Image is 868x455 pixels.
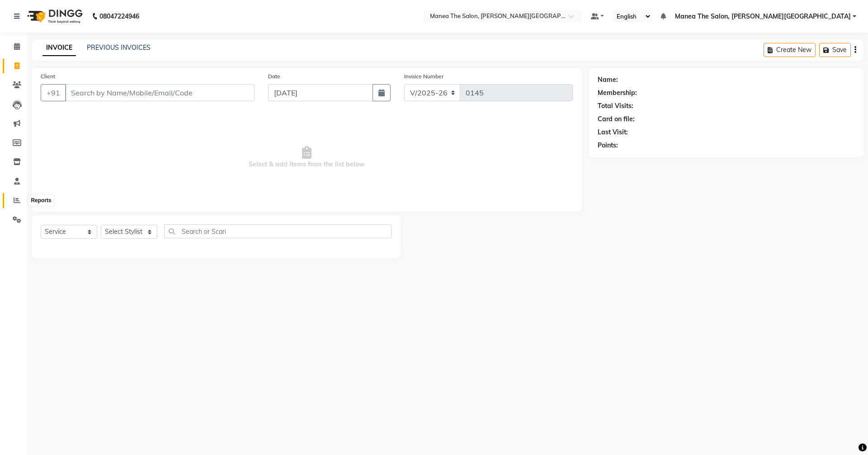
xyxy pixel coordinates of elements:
a: PREVIOUS INVOICES [87,43,151,52]
button: +91 [41,84,66,101]
button: Save [819,43,851,57]
span: Select & add items from the list below [41,112,573,203]
div: Card on file: [598,114,635,124]
div: Reports [28,195,53,206]
img: logo [23,4,85,29]
div: Points: [598,141,618,150]
a: INVOICE [42,40,76,56]
div: Total Visits: [598,101,633,111]
b: 08047224946 [99,4,139,29]
div: Name: [598,75,618,85]
input: Search or Scan [164,224,392,238]
button: Create New [764,43,816,57]
label: Invoice Number [404,72,443,81]
input: Search by Name/Mobile/Email/Code [65,84,255,101]
span: Manea The Salon, [PERSON_NAME][GEOGRAPHIC_DATA] [675,12,851,21]
div: Last Visit: [598,128,628,137]
label: Client [41,72,55,81]
div: Membership: [598,88,637,98]
label: Date [268,72,280,81]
